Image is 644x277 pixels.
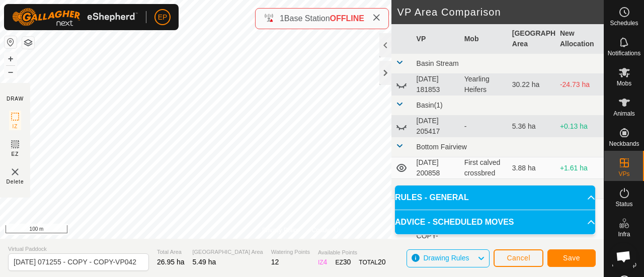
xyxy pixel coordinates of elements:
[359,257,385,267] div: TOTAL
[12,150,19,158] span: EZ
[318,257,327,267] div: IZ
[556,24,604,54] th: New Allocation
[460,24,508,54] th: Mob
[5,36,17,48] button: Reset Map
[417,143,467,151] span: Bottom Fairview
[413,116,460,137] td: [DATE] 205417
[417,101,443,109] span: Basin(1)
[271,248,310,256] span: Watering Points
[612,261,636,267] span: Heatmap
[610,20,638,26] span: Schedules
[271,258,279,266] span: 12
[5,53,17,65] button: +
[617,80,631,86] span: Mobs
[464,74,504,95] div: Yearling Heifers
[547,249,596,267] button: Save
[193,258,216,266] span: 5.49 ha
[508,74,556,96] td: 30.22 ha
[464,157,504,178] div: First calved crossbred
[378,258,386,266] span: 20
[507,254,530,262] span: Cancel
[157,258,185,266] span: 26.95 ha
[608,50,640,56] span: Notifications
[330,14,364,23] span: OFFLINE
[508,116,556,137] td: 5.36 ha
[494,249,543,267] button: Cancel
[417,184,499,193] span: Bottom [PERSON_NAME]
[8,245,149,253] span: Virtual Paddock
[609,141,639,147] span: Neckbands
[423,254,469,262] span: Drawing Rules
[9,166,21,178] img: VP
[318,248,386,257] span: Available Points
[610,243,637,270] div: Open chat
[417,59,459,67] span: Basin Stream
[395,216,514,228] span: ADVICE - SCHEDULED MOVES
[395,192,469,204] span: RULES - GENERAL
[13,123,18,130] span: IZ
[413,74,460,96] td: [DATE] 181853
[193,248,263,256] span: [GEOGRAPHIC_DATA] Area
[12,8,138,26] img: Gallagher Logo
[324,258,328,266] span: 4
[556,116,604,137] td: +0.13 ha
[413,24,460,54] th: VP
[7,178,24,186] span: Delete
[158,12,168,23] span: EP
[284,14,330,23] span: Base Station
[397,6,604,18] h2: VP Area Comparison
[508,24,556,54] th: [GEOGRAPHIC_DATA] Area
[563,254,580,262] span: Save
[464,121,504,132] div: -
[262,226,300,235] a: Privacy Policy
[22,37,34,49] button: Map Layers
[508,157,556,179] td: 3.88 ha
[335,257,351,267] div: EZ
[5,66,17,78] button: –
[7,95,24,103] div: DRAW
[312,226,342,235] a: Contact Us
[413,157,460,179] td: [DATE] 200858
[613,111,635,117] span: Animals
[556,157,604,179] td: +1.61 ha
[615,201,632,207] span: Status
[618,171,629,177] span: VPs
[556,74,604,96] td: -24.73 ha
[280,14,284,23] span: 1
[157,248,185,256] span: Total Area
[395,210,595,234] p-accordion-header: ADVICE - SCHEDULED MOVES
[618,231,630,237] span: Infra
[343,258,351,266] span: 30
[395,186,595,210] p-accordion-header: RULES - GENERAL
